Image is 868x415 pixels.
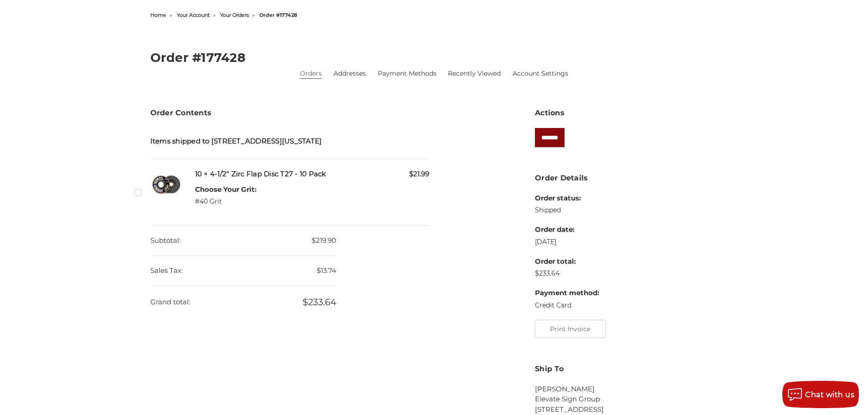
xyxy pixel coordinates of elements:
a: Orders [300,69,322,78]
li: Elevate Sign Group [535,394,718,405]
dt: Order status: [535,193,599,204]
a: Account Settings [513,69,568,78]
button: Chat with us [782,381,859,408]
a: your account [177,12,210,18]
a: your orders [220,12,249,18]
dt: Grand total: [150,287,190,317]
dd: $233.64 [535,269,599,278]
button: Print Invoice [535,320,606,338]
a: Addresses [334,69,366,78]
a: Payment Methods [378,69,437,78]
a: Recently Viewed [448,69,501,78]
h5: 10 × 4-1/2" Zirc Flap Disc T27 - 10 Pack [195,169,430,179]
dd: $13.74 [150,256,336,286]
h2: Order #177428 [150,51,718,64]
li: [STREET_ADDRESS] [535,405,718,415]
h5: Items shipped to [STREET_ADDRESS][US_STATE] [150,136,430,147]
dd: $219.90 [150,226,336,256]
img: 4-1/2" Zirc Flap Disc T27 - 10 Pack [150,169,182,201]
dt: Order total: [535,256,599,267]
dd: Credit Card [535,301,599,310]
h3: Order Details [535,173,718,184]
h3: Ship To [535,364,718,374]
dt: Sales Tax: [150,256,183,286]
li: [PERSON_NAME] [535,384,718,395]
dt: Subtotal: [150,226,180,256]
a: home [150,12,166,18]
dd: Shipped [535,205,599,215]
dt: Choose Your Grit: [195,184,257,195]
h3: Order Contents [150,108,430,118]
dt: Payment method: [535,288,599,298]
span: Chat with us [805,390,854,399]
dt: Order date: [535,225,599,235]
span: order #177428 [259,12,297,18]
dd: [DATE] [535,237,599,247]
h3: Actions [535,108,718,118]
span: $21.99 [409,169,429,179]
dd: $233.64 [150,286,336,318]
dd: #40 Grit [195,197,257,206]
